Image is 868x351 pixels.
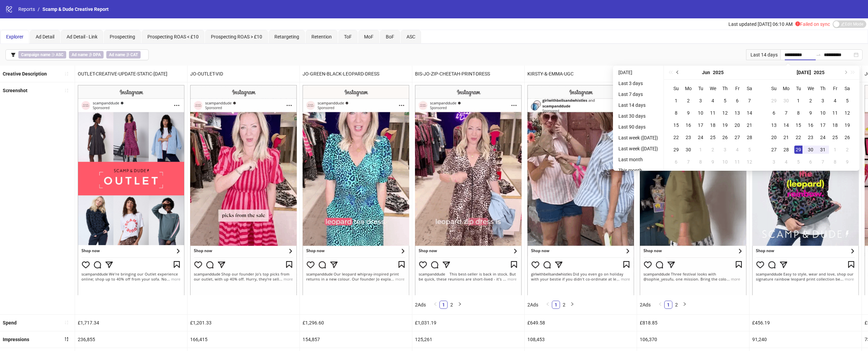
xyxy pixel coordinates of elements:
[804,82,817,95] th: We
[672,97,680,105] div: 1
[804,156,817,168] td: 2025-08-06
[719,131,731,144] td: 2025-06-26
[75,66,187,82] div: OUTLET-CREATIVE-UPDATE-STATIC-[DATE]
[672,301,681,309] li: 2
[109,52,125,57] b: Ad name
[300,315,412,331] div: £1,296.60
[709,97,717,105] div: 4
[721,133,729,141] div: 26
[110,34,135,39] span: Prospecting
[743,119,756,131] td: 2025-06-21
[770,146,778,154] div: 27
[780,82,792,95] th: Mo
[829,95,841,107] td: 2025-07-04
[745,133,754,141] div: 28
[792,95,804,107] td: 2025-07-01
[743,95,756,107] td: 2025-06-07
[743,131,756,144] td: 2025-06-28
[38,5,40,13] li: /
[707,95,719,107] td: 2025-06-04
[707,107,719,119] td: 2025-06-11
[797,66,811,79] button: Choose a month
[3,337,29,342] b: Impressions
[616,145,661,153] li: Last week ([DATE])
[697,146,705,154] div: 1
[794,158,802,166] div: 5
[190,85,297,295] img: Screenshot 120231653578610005
[694,144,707,156] td: 2025-07-01
[682,107,694,119] td: 2025-06-09
[709,158,717,166] div: 9
[709,121,717,129] div: 18
[768,156,780,168] td: 2025-08-03
[560,301,568,308] a: 2
[831,121,839,129] div: 18
[670,107,682,119] td: 2025-06-08
[6,34,23,39] span: Explorer
[525,331,637,348] div: 108,453
[768,131,780,144] td: 2025-07-20
[817,107,829,119] td: 2025-07-10
[75,315,187,331] div: £1,717.34
[670,95,682,107] td: 2025-06-01
[684,146,692,154] div: 30
[616,101,661,109] li: Last 14 days
[431,301,439,309] button: left
[93,52,101,57] b: DPA
[819,146,827,154] div: 31
[64,337,69,341] span: sort-descending
[616,155,661,164] li: Last month
[300,331,412,348] div: 154,857
[792,119,804,131] td: 2025-07-15
[670,131,682,144] td: 2025-06-22
[721,146,729,154] div: 3
[831,158,839,166] div: 8
[568,301,576,309] li: Next Page
[697,97,705,105] div: 3
[719,119,731,131] td: 2025-06-19
[746,49,780,60] div: Last 14 days
[794,109,802,117] div: 8
[768,95,780,107] td: 2025-06-29
[814,66,825,79] button: Choose a year
[831,97,839,105] div: 4
[794,121,802,129] div: 15
[792,156,804,168] td: 2025-08-05
[670,82,682,95] th: Su
[807,146,815,154] div: 30
[770,133,778,141] div: 20
[841,95,853,107] td: 2025-07-05
[731,107,743,119] td: 2025-06-13
[364,34,374,39] span: MoF
[616,68,661,77] li: [DATE]
[719,107,731,119] td: 2025-06-12
[64,88,69,93] span: sort-ascending
[819,121,827,129] div: 17
[433,302,437,306] span: left
[3,88,28,93] b: Screenshot
[300,66,412,82] div: JO-GREEN-BLACK-LEOPARD-DRESS
[745,121,754,129] div: 21
[684,109,692,117] div: 9
[17,5,36,13] a: Reports
[807,133,815,141] div: 23
[682,156,694,168] td: 2025-07-07
[694,82,707,95] th: Tu
[768,107,780,119] td: 2025-07-06
[733,146,741,154] div: 4
[673,301,680,308] a: 2
[743,107,756,119] td: 2025-06-14
[18,51,66,58] span: ∋
[829,107,841,119] td: 2025-07-11
[697,109,705,117] div: 10
[770,97,778,105] div: 29
[731,95,743,107] td: 2025-06-06
[69,51,104,58] span: ∌
[843,146,851,154] div: 2
[694,107,707,119] td: 2025-06-10
[829,82,841,95] th: Fr
[745,158,754,166] div: 12
[780,95,792,107] td: 2025-06-30
[656,301,664,309] button: left
[303,85,409,295] img: Screenshot 120231653578530005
